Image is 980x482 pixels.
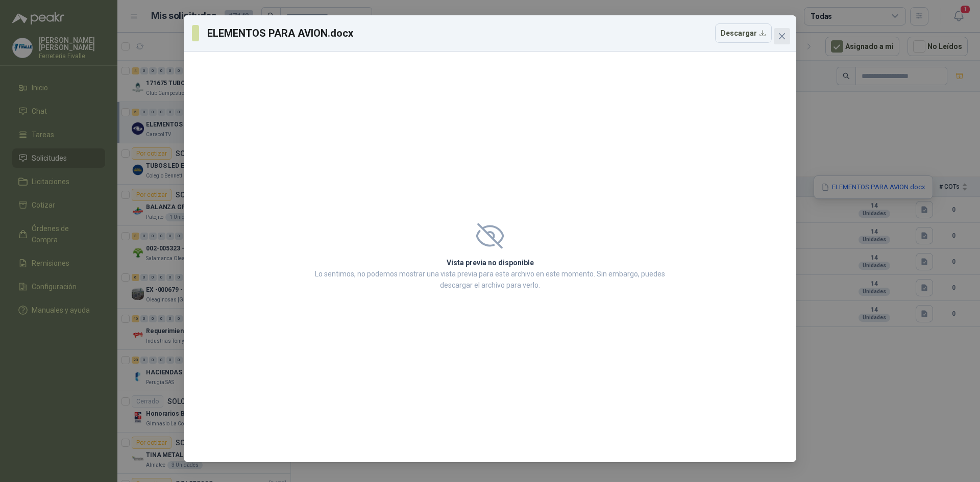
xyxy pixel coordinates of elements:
h2: Vista previa no disponible [312,257,668,268]
h3: ELEMENTOS PARA AVION.docx [207,26,354,41]
p: Lo sentimos, no podemos mostrar una vista previa para este archivo en este momento. Sin embargo, ... [312,268,668,291]
span: close [778,32,786,40]
button: Close [774,28,790,44]
button: Descargar [715,23,772,43]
